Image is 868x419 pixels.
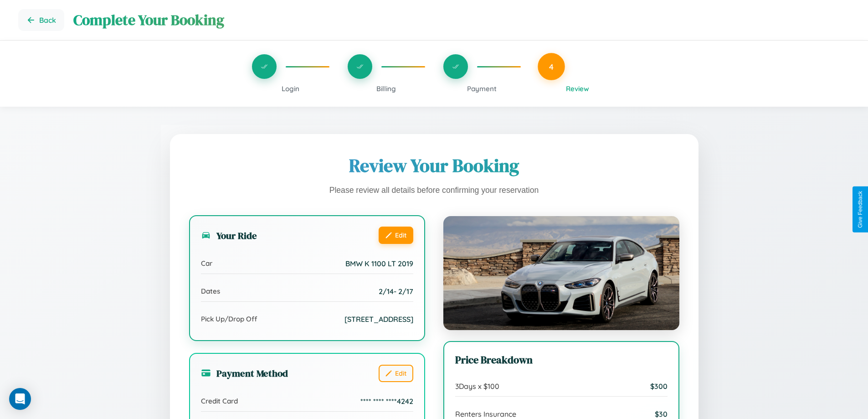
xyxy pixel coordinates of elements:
[201,397,238,405] span: Credit Card
[189,153,679,178] h1: Review Your Booking
[549,62,554,72] span: 4
[282,84,299,93] span: Login
[566,84,589,93] span: Review
[201,287,220,295] span: Dates
[201,315,257,323] span: Pick Up/Drop Off
[376,84,396,93] span: Billing
[467,84,497,93] span: Payment
[857,191,863,228] div: Give Feedback
[455,409,516,419] span: Renters Insurance
[379,365,413,382] button: Edit
[379,287,413,296] span: 2 / 14 - 2 / 17
[455,382,499,391] span: 3 Days x $ 100
[443,216,679,330] img: BMW K 1100 LT
[201,229,257,242] h3: Your Ride
[18,9,64,31] button: Go back
[655,409,668,419] span: $ 30
[201,367,288,380] h3: Payment Method
[344,315,413,324] span: [STREET_ADDRESS]
[379,227,413,244] button: Edit
[73,10,850,30] h1: Complete Your Booking
[189,183,679,198] p: Please review all details before confirming your reservation
[345,259,413,268] span: BMW K 1100 LT 2019
[201,259,212,268] span: Car
[455,353,668,367] h3: Price Breakdown
[9,388,31,410] div: Open Intercom Messenger
[650,382,668,391] span: $ 300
